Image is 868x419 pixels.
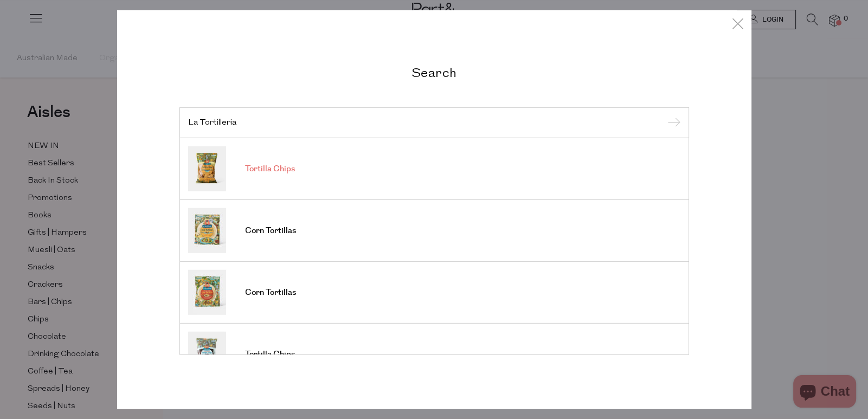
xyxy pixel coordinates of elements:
[188,270,680,315] a: Corn Tortillas
[188,332,226,377] img: Tortilla Chips
[188,332,680,377] a: Tortilla Chips
[188,118,680,126] input: Search
[188,270,226,315] img: Corn Tortillas
[188,146,226,191] img: Tortilla Chips
[179,64,689,80] h2: Search
[245,164,295,175] span: Tortilla Chips
[188,208,226,253] img: Corn Tortillas
[188,208,680,253] a: Corn Tortillas
[245,225,296,236] span: Corn Tortillas
[245,287,296,298] span: Corn Tortillas
[245,349,295,360] span: Tortilla Chips
[188,146,680,191] a: Tortilla Chips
